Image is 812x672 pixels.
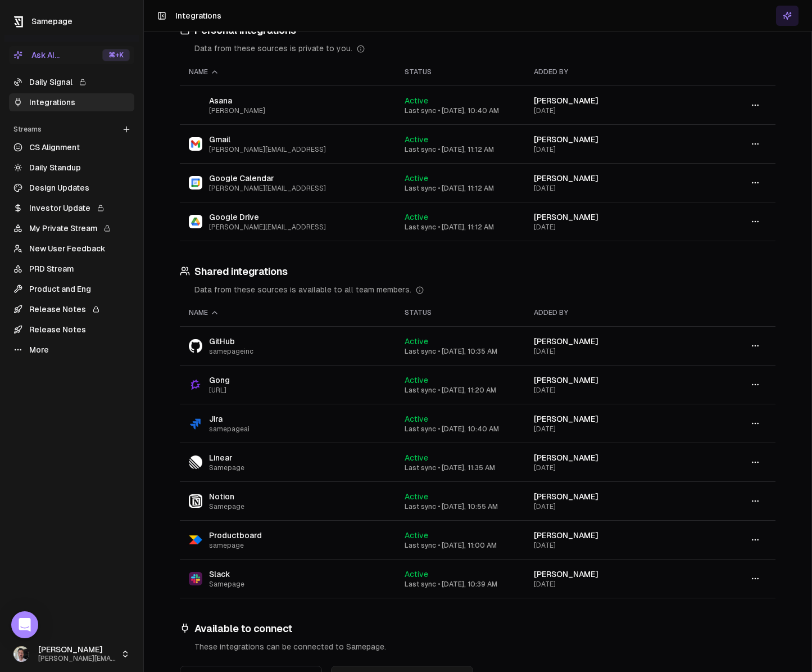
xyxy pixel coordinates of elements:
div: These integrations can be connected to Samepage. [194,641,775,652]
span: [PERSON_NAME][EMAIL_ADDRESS] [209,145,326,154]
h3: Available to connect [180,621,775,637]
span: [PERSON_NAME][EMAIL_ADDRESS] [209,184,326,193]
img: Asana [189,98,202,111]
div: Last sync • [DATE], 10:35 AM [405,347,516,356]
img: Notion [189,494,202,508]
img: Slack [189,572,202,585]
span: Google Calendar [209,173,326,184]
span: [PERSON_NAME] [534,414,598,423]
span: [PERSON_NAME] [534,453,598,462]
span: [PERSON_NAME][EMAIL_ADDRESS] [38,655,116,663]
span: Active [405,174,428,183]
span: Linear [209,452,244,463]
span: Active [405,96,428,105]
a: Design Updates [9,179,134,197]
div: Last sync • [DATE], 11:12 AM [405,184,516,193]
span: [PERSON_NAME] [534,492,598,501]
h3: Shared integrations [180,264,775,279]
div: Added by [534,308,688,317]
span: Productboard [209,530,262,541]
span: Notion [209,491,244,502]
span: [PERSON_NAME] [534,337,598,346]
div: Last sync • [DATE], 11:12 AM [405,145,516,154]
div: [DATE] [534,347,688,356]
span: [PERSON_NAME] [534,96,598,105]
div: Name [189,67,387,76]
div: Last sync • [DATE], 10:40 AM [405,106,516,115]
div: [DATE] [534,425,688,434]
span: samepageai [209,425,250,434]
span: Active [405,570,428,579]
img: _image [13,646,29,662]
span: Active [405,492,428,501]
div: [DATE] [534,145,688,154]
div: [DATE] [534,184,688,193]
span: [URL] [209,386,230,395]
div: [DATE] [534,223,688,232]
span: Active [405,376,428,385]
span: Active [405,414,428,423]
a: Integrations [9,93,134,111]
span: Jira [209,413,250,425]
div: Added by [534,67,688,76]
span: samepageinc [209,347,253,356]
div: Name [189,308,387,317]
div: Data from these sources is private to you. [194,43,775,54]
span: [PERSON_NAME] [534,376,598,385]
span: [PERSON_NAME][EMAIL_ADDRESS] [209,223,326,232]
img: Productboard [189,533,202,547]
div: Last sync • [DATE], 11:12 AM [405,223,516,232]
div: [DATE] [534,386,688,395]
div: Last sync • [DATE], 10:40 AM [405,425,516,434]
a: Release Notes [9,300,134,318]
div: Data from these sources is available to all team members. [194,284,775,295]
a: Product and Eng [9,280,134,298]
a: Daily Signal [9,73,134,91]
span: Active [405,531,428,540]
div: Last sync • [DATE], 11:35 AM [405,463,516,472]
div: [DATE] [534,580,688,589]
span: [PERSON_NAME] [534,531,598,540]
span: [PERSON_NAME] [534,135,598,144]
span: Google Drive [209,211,326,223]
div: Open Intercom Messenger [11,611,38,638]
div: [DATE] [534,106,688,115]
span: Active [405,337,428,346]
div: Streams [9,120,134,138]
div: Last sync • [DATE], 10:55 AM [405,502,516,511]
span: Active [405,213,428,222]
a: My Private Stream [9,219,134,237]
span: [PERSON_NAME] [209,106,265,115]
a: CS Alignment [9,138,134,156]
span: Gmail [209,134,326,145]
span: Samepage [31,17,72,26]
div: ⌘ +K [102,49,130,61]
a: PRD Stream [9,260,134,278]
a: Investor Update [9,199,134,217]
img: Gmail [189,137,202,151]
span: [PERSON_NAME] [534,570,598,579]
a: More [9,341,134,359]
div: Status [405,308,516,317]
button: Ask AI...⌘+K [9,46,134,64]
span: Samepage [209,463,244,472]
img: Google Drive [189,215,202,228]
a: Release Notes [9,321,134,339]
div: [DATE] [534,463,688,472]
a: Daily Standup [9,159,134,177]
img: Google Calendar [189,176,202,190]
div: Last sync • [DATE], 11:00 AM [405,541,516,550]
h1: Integrations [175,10,221,21]
span: Gong [209,375,230,386]
div: Last sync • [DATE], 11:20 AM [405,386,516,395]
button: [PERSON_NAME][PERSON_NAME][EMAIL_ADDRESS] [9,641,134,668]
div: Ask AI... [13,49,60,61]
a: New User Feedback [9,240,134,258]
div: Status [405,67,516,76]
span: [PERSON_NAME] [38,645,116,655]
span: Slack [209,569,244,580]
span: [PERSON_NAME] [534,213,598,222]
div: [DATE] [534,502,688,511]
span: GitHub [209,336,253,347]
span: Samepage [209,502,244,511]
